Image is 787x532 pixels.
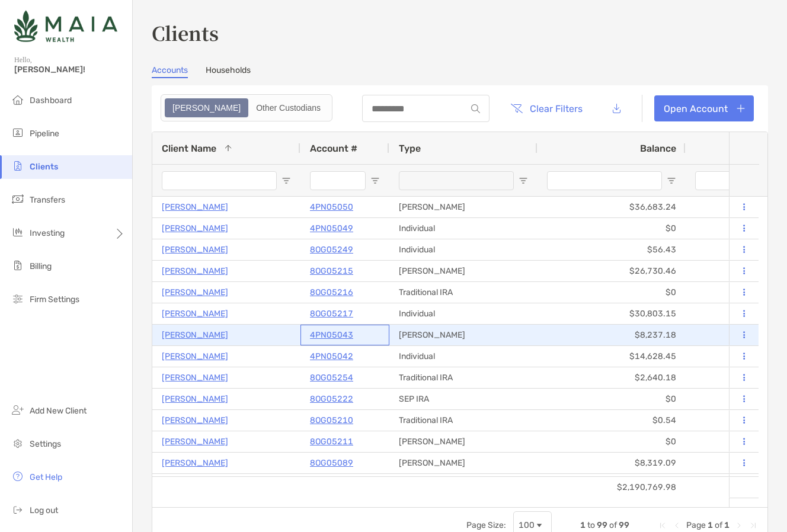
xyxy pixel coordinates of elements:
span: Add New Client [30,406,87,416]
div: Last Page [748,521,758,530]
img: investing icon [11,225,25,239]
span: 1 [708,520,713,530]
span: Billing [30,261,52,271]
a: [PERSON_NAME] [162,200,228,214]
img: input icon [471,104,480,113]
div: $36,683.24 [538,197,686,217]
img: pipeline icon [11,126,25,140]
span: Type [399,143,421,154]
div: $14,628.45 [538,346,686,367]
div: $0 [538,431,686,452]
div: Zoe [166,100,247,116]
button: Open Filter Menu [281,176,291,185]
div: $26,730.46 [538,261,686,281]
div: [PERSON_NAME] [389,431,538,452]
div: Previous Page [672,521,682,530]
span: of [609,520,617,530]
a: [PERSON_NAME] [162,413,228,428]
span: Client Name [162,143,216,154]
div: Page Size: [466,520,506,530]
div: $30,803.15 [538,303,686,324]
a: 4PN05050 [310,200,353,214]
span: Balance [640,143,676,154]
img: Zoe Logo [14,5,117,47]
div: Traditional IRA [389,282,538,303]
div: Individual [389,303,538,324]
div: First Page [658,521,667,530]
input: Account # Filter Input [310,171,366,190]
img: settings icon [11,436,25,450]
span: Settings [30,439,61,449]
span: Investing [30,228,65,238]
p: [PERSON_NAME] [162,328,228,342]
div: 100 [519,520,535,530]
p: [PERSON_NAME] [162,434,228,449]
div: $0 [538,282,686,303]
img: firm-settings icon [11,291,25,306]
span: Dashboard [30,95,72,105]
div: SEP IRA [389,389,538,409]
a: Open Account [654,95,754,121]
div: [PERSON_NAME] [389,197,538,217]
div: Next Page [734,521,744,530]
a: [PERSON_NAME] [162,242,228,257]
div: Traditional IRA [389,367,538,388]
div: $2,640.18 [538,367,686,388]
span: 99 [619,520,629,530]
a: 8OG05216 [310,285,353,300]
a: Accounts [152,65,188,78]
p: 8OG05217 [310,306,353,321]
input: Client Name Filter Input [162,171,277,190]
div: $8,237.18 [538,325,686,345]
img: transfers icon [11,192,25,206]
div: $8,319.09 [538,453,686,473]
p: 8OG05254 [310,370,353,385]
img: billing icon [11,258,25,273]
a: [PERSON_NAME] [162,370,228,385]
a: 8OG05215 [310,264,353,278]
a: [PERSON_NAME] [162,349,228,364]
p: [PERSON_NAME] [162,264,228,278]
a: 8OG05089 [310,456,353,470]
span: 1 [580,520,586,530]
span: 1 [724,520,730,530]
div: Individual [389,218,538,239]
img: add_new_client icon [11,403,25,417]
input: Balance Filter Input [547,171,662,190]
button: Open Filter Menu [667,176,676,185]
a: [PERSON_NAME] [162,221,228,236]
a: 8OG05211 [310,434,353,449]
input: Cash Available Filter Input [695,171,780,190]
span: Get Help [30,472,62,482]
button: Open Filter Menu [370,176,380,185]
a: [PERSON_NAME] [162,285,228,300]
a: [PERSON_NAME] [162,456,228,470]
div: $0.54 [538,410,686,431]
div: Traditional IRA [389,410,538,431]
a: 8OG05249 [310,242,353,257]
img: dashboard icon [11,92,25,107]
a: 4PN05042 [310,349,353,364]
p: 8OG05210 [310,413,353,428]
div: Individual [389,239,538,260]
a: 8OG05222 [310,392,353,406]
p: [PERSON_NAME] [162,392,228,406]
button: Open Filter Menu [519,176,528,185]
a: [PERSON_NAME] [162,306,228,321]
div: [PERSON_NAME] [389,261,538,281]
a: 4PN05049 [310,221,353,236]
span: Transfers [30,195,65,205]
a: 4PN05043 [310,328,353,342]
div: Traditional IRA [389,474,538,495]
span: Log out [30,505,58,515]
